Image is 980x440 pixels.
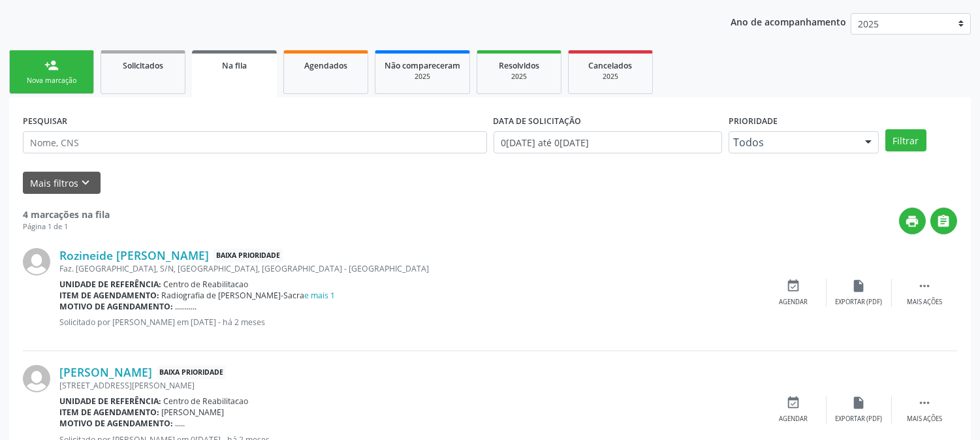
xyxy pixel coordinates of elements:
span: Resolvidos [499,60,539,71]
p: Solicitado por [PERSON_NAME] em [DATE] - há 2 meses [59,317,761,328]
span: Agendados [304,60,347,71]
div: Faz. [GEOGRAPHIC_DATA], S/N, [GEOGRAPHIC_DATA], [GEOGRAPHIC_DATA] - [GEOGRAPHIC_DATA] [59,263,761,274]
p: Ano de acompanhamento [731,13,846,29]
i:  [937,214,951,228]
label: PESQUISAR [23,111,67,131]
label: DATA DE SOLICITAÇÃO [494,111,582,131]
span: ........... [176,301,197,312]
span: ..... [176,418,185,429]
b: Item de agendamento: [59,407,159,418]
button: print [899,208,926,234]
div: Nova marcação [19,76,84,86]
img: img [23,248,50,275]
i:  [917,396,932,410]
div: Agendar [780,298,808,307]
input: Nome, CNS [23,131,487,153]
span: Baixa Prioridade [157,366,226,379]
b: Unidade de referência: [59,279,161,290]
div: person_add [44,58,59,72]
span: Centro de Reabilitacao [164,279,249,290]
div: 2025 [578,72,643,82]
div: 2025 [486,72,552,82]
b: Item de agendamento: [59,290,159,301]
b: Unidade de referência: [59,396,161,407]
a: [PERSON_NAME] [59,365,152,379]
div: 2025 [385,72,460,82]
i: event_available [787,396,801,410]
span: Todos [733,136,852,149]
span: [PERSON_NAME] [162,407,225,418]
img: img [23,365,50,392]
strong: 4 marcações na fila [23,208,110,221]
span: Solicitados [123,60,163,71]
span: Baixa Prioridade [213,249,283,262]
i: insert_drive_file [852,396,866,410]
i: insert_drive_file [852,279,866,293]
i:  [917,279,932,293]
i: print [906,214,920,228]
div: Exportar (PDF) [836,415,883,424]
a: e mais 1 [305,290,336,301]
span: Não compareceram [385,60,460,71]
button: Mais filtroskeyboard_arrow_down [23,172,101,195]
i: event_available [787,279,801,293]
label: Prioridade [729,111,778,131]
a: Rozineide [PERSON_NAME] [59,248,209,262]
span: Na fila [222,60,247,71]
i: keyboard_arrow_down [79,176,93,190]
div: Mais ações [907,298,942,307]
span: Centro de Reabilitacao [164,396,249,407]
div: Exportar (PDF) [836,298,883,307]
span: Cancelados [589,60,633,71]
div: Página 1 de 1 [23,221,110,232]
div: Agendar [780,415,808,424]
b: Motivo de agendamento: [59,301,173,312]
button: Filtrar [885,129,926,151]
input: Selecione um intervalo [494,131,722,153]
div: [STREET_ADDRESS][PERSON_NAME] [59,380,761,391]
div: Mais ações [907,415,942,424]
b: Motivo de agendamento: [59,418,173,429]
span: Radiografia de [PERSON_NAME]-Sacra [162,290,336,301]
button:  [930,208,957,234]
